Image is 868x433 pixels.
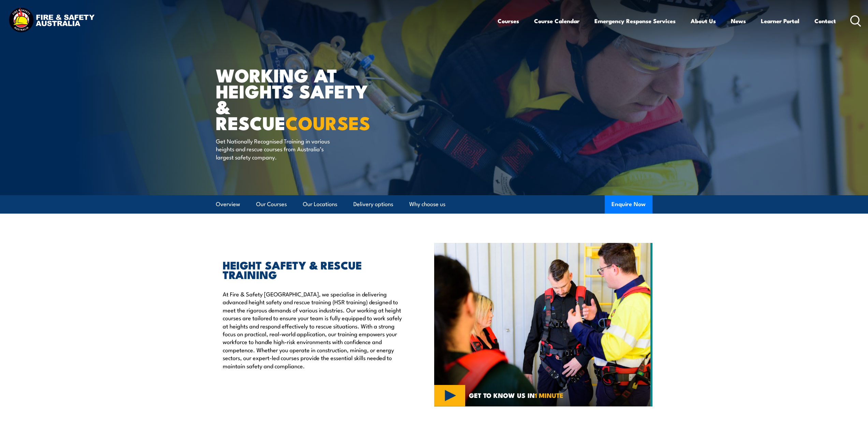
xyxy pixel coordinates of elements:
a: Courses [498,12,519,30]
a: Course Calendar [534,12,579,30]
h1: WORKING AT HEIGHTS SAFETY & RESCUE [216,67,384,130]
a: Our Locations [303,195,337,213]
a: Emergency Response Services [594,12,676,30]
a: News [731,12,746,30]
span: GET TO KNOW US IN [469,392,563,398]
a: Contact [814,12,836,30]
button: Enquire Now [605,195,652,214]
strong: 1 MINUTE [535,390,563,400]
a: Overview [216,195,240,213]
a: Learner Portal [761,12,799,30]
a: Why choose us [409,195,445,213]
a: Our Courses [256,195,287,213]
h2: HEIGHT SAFETY & RESCUE TRAINING [223,260,403,279]
a: Delivery options [353,195,393,213]
strong: COURSES [285,108,370,136]
a: About Us [691,12,716,30]
p: At Fire & Safety [GEOGRAPHIC_DATA], we specialise in delivering advanced height safety and rescue... [223,290,403,370]
img: Fire & Safety Australia offer working at heights courses and training [434,243,652,406]
p: Get Nationally Recognised Training in various heights and rescue courses from Australia’s largest... [216,137,340,161]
